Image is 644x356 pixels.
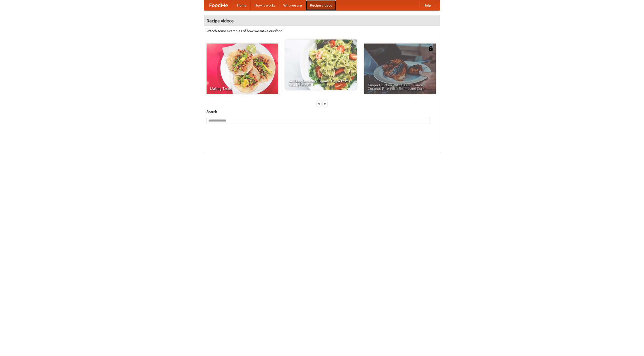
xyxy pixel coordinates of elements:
a: How it works [251,0,279,10]
img: 483408.png [428,46,433,51]
a: Recipe videos [306,0,336,10]
div: « [317,100,321,107]
h5: Search [207,109,437,114]
a: Making Tacos [207,44,278,94]
a: An Easy, Summery Tomato Pasta That's Ready for Fall [285,39,357,90]
div: » [323,100,327,107]
a: FoodMe [204,0,233,10]
h4: Recipe videos [204,16,440,26]
a: Home [233,0,251,10]
p: Watch some examples of how we make our food! [207,28,437,33]
span: An Easy, Summery Tomato Pasta That's Ready for Fall [289,79,353,86]
a: Help [419,0,435,10]
a: Who we are [279,0,306,10]
span: Making Tacos [210,87,274,90]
